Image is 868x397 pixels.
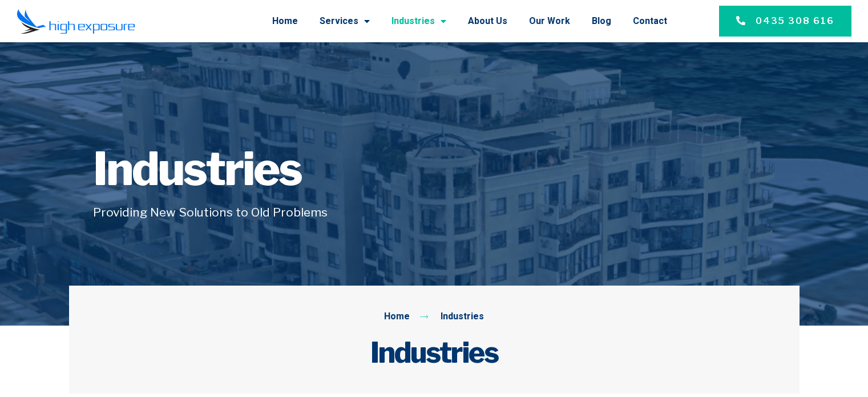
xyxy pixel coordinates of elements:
h5: Providing New Solutions to Old Problems [93,203,776,222]
h1: Industries [93,146,776,192]
a: Services [320,6,370,36]
span: Industries [438,310,484,324]
a: Our Work [529,6,570,36]
nav: Menu [150,6,667,36]
a: Home [272,6,298,36]
img: Final-Logo copy [17,9,135,34]
a: Blog [592,6,611,36]
span: Home [384,310,410,324]
a: Industries [391,6,446,36]
h2: Industries [93,335,776,370]
a: 0435 308 616 [719,6,851,37]
span: 0435 308 616 [756,14,834,28]
a: About Us [468,6,507,36]
a: Contact [633,6,667,36]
